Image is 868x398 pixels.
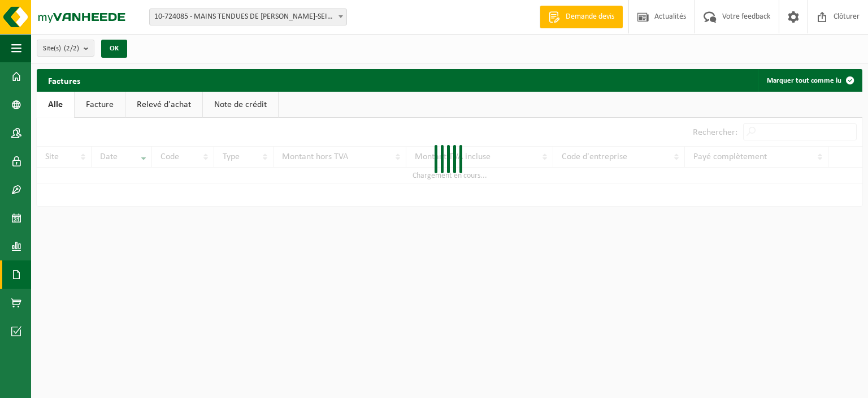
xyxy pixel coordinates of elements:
count: (2/2) [64,45,79,52]
button: Marquer tout comme lu [758,69,861,92]
span: Demande devis [563,11,617,23]
a: Relevé d'achat [125,92,202,118]
span: 10-724085 - MAINS TENDUES DE MICHEL CORIN ASBL - OPHAIN-BOIS-SEIGNEUR-ISAAC [150,9,346,25]
span: 10-724085 - MAINS TENDUES DE MICHEL CORIN ASBL - OPHAIN-BOIS-SEIGNEUR-ISAAC [149,8,347,25]
span: Site(s) [43,40,79,57]
a: Facture [75,92,125,118]
a: Note de crédit [203,92,278,118]
h2: Factures [37,69,92,91]
a: Demande devis [540,6,623,28]
button: Site(s)(2/2) [37,40,94,57]
a: Alle [37,92,74,118]
button: OK [101,40,127,58]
